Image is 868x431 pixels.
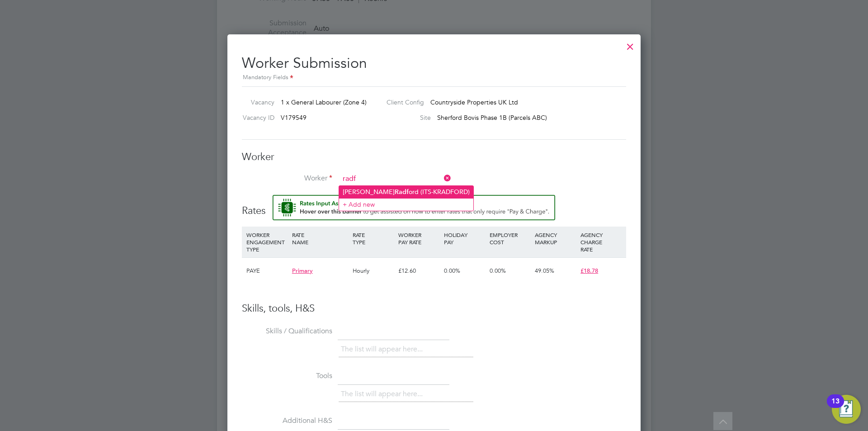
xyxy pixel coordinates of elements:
[242,73,626,83] div: Mandatory Fields
[444,267,460,275] span: 0.00%
[340,172,451,186] input: Search for...
[341,343,426,355] li: The list will appear here...
[535,267,554,275] span: 49.05%
[242,327,332,336] label: Skills / Qualifications
[244,227,290,257] div: WORKER ENGAGEMENT TYPE
[442,227,487,250] div: HOLIDAY PAY
[487,227,533,250] div: EMPLOYER COST
[238,114,274,122] label: Vacancy ID
[290,227,350,250] div: RATE NAME
[490,267,506,275] span: 0.00%
[437,114,547,122] span: Sherford Bovis Phase 1B (Parcels ABC)
[430,98,518,106] span: Countryside Properties UK Ltd
[395,188,409,196] b: Radf
[832,395,861,424] button: Open Resource Center, 13 new notifications
[578,227,624,257] div: AGENCY CHARGE RATE
[339,198,473,210] li: + Add new
[831,401,840,413] div: 13
[379,98,424,106] label: Client Config
[273,195,555,220] button: Rate Assistant
[242,195,626,218] h3: Rates
[379,114,431,122] label: Site
[238,98,274,106] label: Vacancy
[244,258,290,284] div: PAYE
[580,267,598,275] span: £18.78
[242,302,626,315] h3: Skills, tools, H&S
[350,227,396,250] div: RATE TYPE
[242,416,332,426] label: Additional H&S
[396,258,442,284] div: £12.60
[533,227,578,250] div: AGENCY MARKUP
[341,388,426,400] li: The list will appear here...
[242,174,332,183] label: Worker
[339,186,473,198] li: [PERSON_NAME] ord (ITS-KRADFORD)
[242,371,332,381] label: Tools
[396,227,442,250] div: WORKER PAY RATE
[281,98,367,106] span: 1 x General Labourer (Zone 4)
[350,258,396,284] div: Hourly
[281,114,307,122] span: V179549
[242,151,626,164] h3: Worker
[242,47,626,83] h2: Worker Submission
[292,267,313,275] span: Primary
